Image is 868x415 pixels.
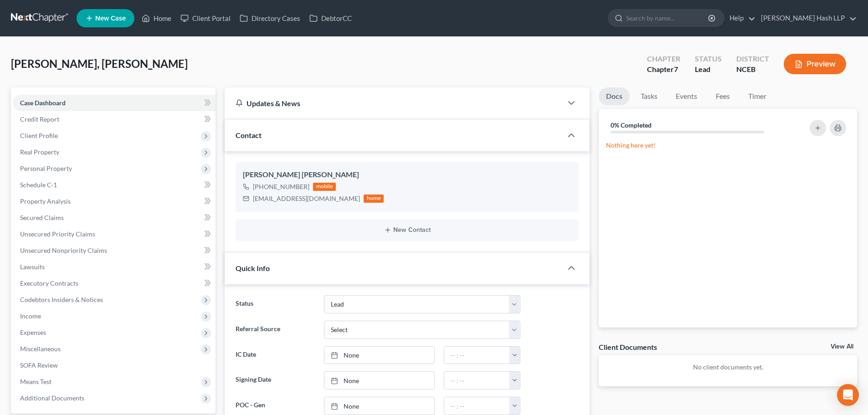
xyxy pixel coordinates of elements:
div: Chapter [647,54,680,64]
a: Unsecured Nonpriority Claims [13,242,216,259]
span: Quick Info [236,264,270,272]
a: Events [668,87,704,105]
span: Means Test [20,378,51,385]
a: None [324,347,434,364]
a: None [324,397,434,415]
a: Unsecured Priority Claims [13,226,216,242]
span: Lawsuits [20,263,45,271]
span: Case Dashboard [20,99,66,107]
a: Schedule C-1 [13,177,216,193]
span: Secured Claims [20,214,64,221]
div: Updates & News [236,98,551,108]
div: home [364,195,384,203]
p: No client documents yet. [606,363,850,372]
div: Lead [695,64,722,75]
a: Directory Cases [235,10,305,26]
span: Executory Contracts [20,279,78,287]
span: Unsecured Priority Claims [20,230,95,238]
a: Executory Contracts [13,275,216,292]
span: Expenses [20,328,46,336]
div: Open Intercom Messenger [837,384,859,406]
a: Property Analysis [13,193,216,210]
button: New Contact [243,226,571,234]
div: [PERSON_NAME] [PERSON_NAME] [243,169,571,180]
span: Additional Documents [20,394,84,402]
span: Real Property [20,148,59,156]
input: -- : -- [444,372,510,389]
a: Home [137,10,176,26]
label: Status [231,295,319,313]
a: [PERSON_NAME] Hash LLP [756,10,857,26]
input: Search by name... [626,10,709,26]
a: None [324,372,434,389]
a: Client Portal [176,10,235,26]
strong: 0% Completed [611,121,652,129]
a: Case Dashboard [13,95,216,111]
a: SOFA Review [13,357,216,374]
button: Preview [784,54,846,74]
label: Signing Date [231,371,319,389]
a: Help [725,10,755,26]
span: [PERSON_NAME], [PERSON_NAME] [11,57,188,70]
div: [EMAIL_ADDRESS][DOMAIN_NAME] [253,194,360,203]
a: Docs [599,87,630,105]
span: Personal Property [20,164,72,172]
div: District [736,54,769,64]
div: Client Documents [599,342,657,352]
input: -- : -- [444,347,510,364]
div: NCEB [736,64,769,75]
div: [PHONE_NUMBER] [253,182,309,191]
span: Income [20,312,41,320]
span: New Case [95,15,126,22]
a: Secured Claims [13,210,216,226]
span: Credit Report [20,115,59,123]
label: Referral Source [231,321,319,339]
span: Codebtors Insiders & Notices [20,296,103,303]
input: -- : -- [444,397,510,415]
a: View All [831,343,853,350]
label: IC Date [231,346,319,364]
span: Contact [236,131,262,139]
a: Fees [708,87,737,105]
div: mobile [313,183,336,191]
span: Client Profile [20,132,58,139]
p: Nothing here yet! [606,141,850,150]
span: 7 [674,65,678,73]
a: Credit Report [13,111,216,128]
span: Schedule C-1 [20,181,57,189]
div: Status [695,54,722,64]
a: Lawsuits [13,259,216,275]
span: Miscellaneous [20,345,61,353]
span: Property Analysis [20,197,71,205]
span: Unsecured Nonpriority Claims [20,246,107,254]
span: SOFA Review [20,361,58,369]
a: Tasks [633,87,665,105]
a: Timer [741,87,774,105]
a: DebtorCC [305,10,356,26]
div: Chapter [647,64,680,75]
label: POC - Gen [231,397,319,415]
